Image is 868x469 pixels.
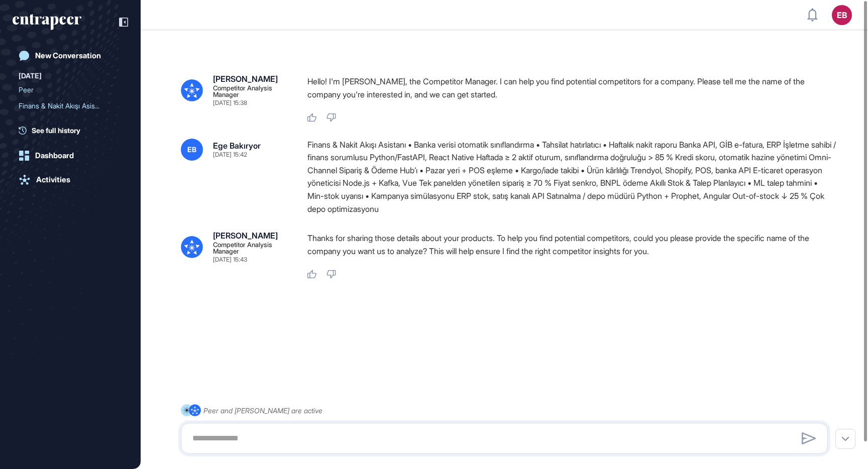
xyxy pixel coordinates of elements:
div: Finans & Nakit Akışı Asistanı • Banka verisi otomatik sınıflandırma • Tahsilat hatırlatıcı • Haft... [307,139,836,216]
div: Peer [19,82,122,98]
div: Finans & Nakit Akışı Asis... [19,98,114,114]
div: [PERSON_NAME] [213,231,278,240]
div: Activities [36,175,70,184]
div: Peer [19,82,114,98]
div: [DATE] 15:43 [213,257,247,263]
div: Finans & Nakit Akışı Asistanı, Omni-Channel Sipariş & Ödeme Hub’ı ve Akıllı Stok & Talep Planlayı... [19,98,122,114]
div: [DATE] [19,70,42,82]
a: Activities [13,170,128,190]
div: Competitor Analysis Manager [213,242,291,255]
div: Ege Bakıryor [213,142,261,150]
div: Peer and [PERSON_NAME] are active [203,404,322,417]
span: EB [187,146,196,154]
span: See full history [32,125,80,136]
button: EB [832,5,852,25]
div: [DATE] 15:38 [213,100,247,106]
a: Dashboard [13,146,128,166]
div: Dashboard [35,151,74,160]
div: [DATE] 15:42 [213,152,247,158]
a: See full history [19,125,128,136]
a: New Conversation [13,46,128,66]
div: [PERSON_NAME] [213,75,278,83]
p: Thanks for sharing those details about your products. To help you find potential competitors, cou... [307,231,836,258]
div: entrapeer-logo [13,14,81,30]
p: Hello! I'm [PERSON_NAME], the Competitor Manager. I can help you find potential competitors for a... [307,75,836,101]
div: New Conversation [35,51,101,60]
div: Competitor Analysis Manager [213,85,291,98]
